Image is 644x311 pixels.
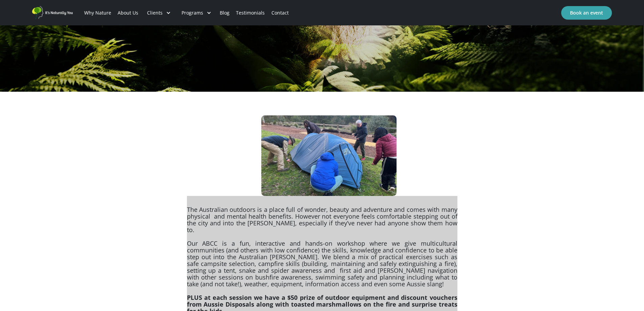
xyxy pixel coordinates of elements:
div: Programs [182,9,203,16]
a: Blog [217,1,233,24]
a: Contact [268,1,292,24]
a: Why Nature [81,1,114,24]
div: Programs [176,1,217,24]
div: Clients [142,1,176,24]
a: Book an event [561,6,612,20]
div: Clients [147,9,163,16]
a: Testimonials [233,1,268,24]
a: About Us [114,1,141,24]
a: home [32,6,73,19]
